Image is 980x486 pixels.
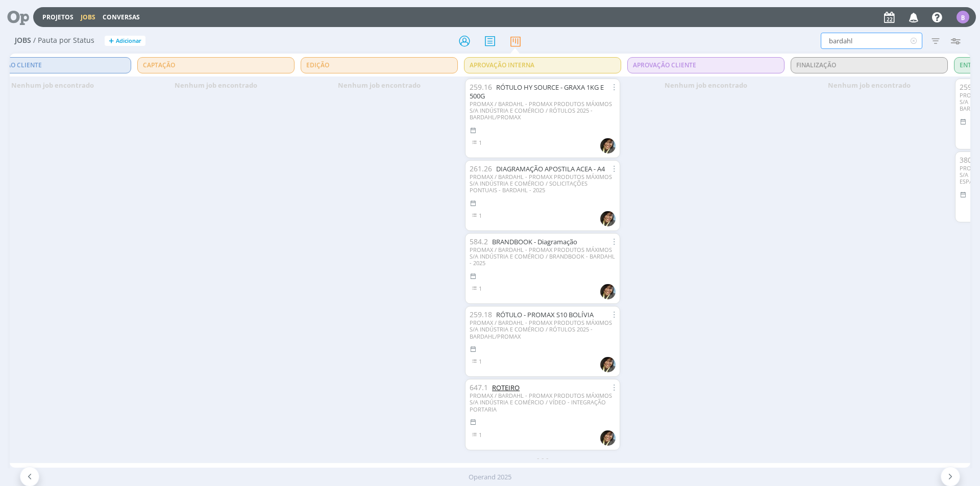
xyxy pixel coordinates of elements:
a: Conversas [103,13,140,21]
span: 1 [479,357,482,365]
div: PROMAX / BARDAHL - PROMAX PRODUTOS MÁXIMOS S/A INDÚSTRIA E COMÉRCIO / BRANDBOOK - BARDAHL - 2025 [470,246,616,267]
a: DIAGRAMAÇÃO APOSTILA ACEA - A4 [496,164,605,173]
span: 259.18 [470,310,492,319]
span: 1 [479,139,482,146]
span: + [109,36,114,46]
div: B [957,11,969,23]
button: +Adicionar [105,36,145,46]
span: 1 [479,285,482,292]
img: S [600,138,616,154]
span: APROVAÇÃO CLIENTE [627,57,785,73]
img: S [600,430,616,446]
a: RÓTULO HY SOURCE - GRAXA 1KG E 500G [470,83,604,100]
div: Nenhum job encontrado [134,76,298,95]
div: PROMAX / BARDAHL - PROMAX PRODUTOS MÁXIMOS S/A INDÚSTRIA E COMÉRCIO / RÓTULOS 2025 - BARDAHL/PROMAX [470,319,616,340]
button: Projetos [39,13,77,21]
button: Jobs [78,13,99,21]
a: Projetos [42,13,73,21]
div: Nenhum job encontrado [624,76,788,95]
div: Nenhum job encontrado [298,76,461,95]
a: Jobs [81,13,95,21]
span: Jobs [15,36,31,45]
span: APROVAÇÃO INTERNA [464,57,621,73]
span: 1 [479,212,482,219]
span: EDIÇÃO [301,57,458,73]
img: S [600,284,616,299]
button: B [956,8,970,26]
span: FINALIZAÇÃO [791,57,948,73]
div: PROMAX / BARDAHL - PROMAX PRODUTOS MÁXIMOS S/A INDÚSTRIA E COMÉRCIO / VÍDEO - INTEGRAÇÃO PORTARIA [470,392,616,413]
a: BRANDBOOK - Diagramação [492,237,577,246]
img: S [600,211,616,226]
a: ROTEIRO [492,383,520,392]
div: PROMAX / BARDAHL - PROMAX PRODUTOS MÁXIMOS S/A INDÚSTRIA E COMÉRCIO / RÓTULOS 2025 - BARDAHL/PROMAX [470,100,616,121]
div: - - - [461,452,624,463]
span: / Pauta por Status [33,36,94,45]
span: 261.26 [470,164,492,173]
span: 647.1 [470,382,488,392]
span: CAPTAÇÃO [137,57,295,73]
div: PROMAX / BARDAHL - PROMAX PRODUTOS MÁXIMOS S/A INDÚSTRIA E COMÉRCIO / SOLICITAÇÕES PONTUAIS - BAR... [470,173,616,194]
span: Adicionar [116,38,141,44]
input: Busca [821,33,922,49]
button: Conversas [100,13,143,21]
div: Nenhum job encontrado [788,76,951,95]
img: S [600,357,616,372]
span: 259.16 [470,82,492,92]
a: RÓTULO - PROMAX S10 BOLÍVIA [496,310,594,319]
span: 1 [479,431,482,439]
span: 259.6 [960,82,978,92]
span: 584.2 [470,237,488,246]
